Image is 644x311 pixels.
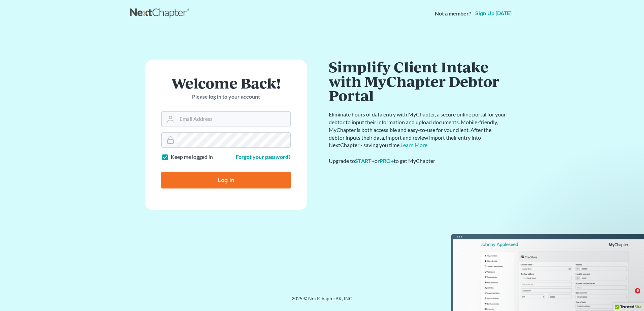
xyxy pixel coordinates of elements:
strong: Not a member? [435,10,471,18]
a: Forgot your password? [236,153,291,160]
iframe: Intercom live chat [621,288,637,304]
input: Email Address [177,112,290,127]
div: Upgrade to or to get MyChapter [329,157,507,165]
a: Sign up [DATE]! [474,11,514,16]
div: 2025 © NextChapterBK, INC [130,295,514,307]
a: START+ [355,158,375,164]
input: Log In [161,172,291,188]
p: Please log in to your account [161,93,291,101]
h1: Simplify Client Intake with MyChapter Debtor Portal [329,60,507,103]
h1: Welcome Back! [161,76,291,90]
a: Learn More [400,142,427,148]
span: 6 [635,288,640,293]
label: Keep me logged in [171,153,213,161]
p: Eliminate hours of data entry with MyChapter, a secure online portal for your debtor to input the... [329,111,507,149]
a: PRO+ [380,158,394,164]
